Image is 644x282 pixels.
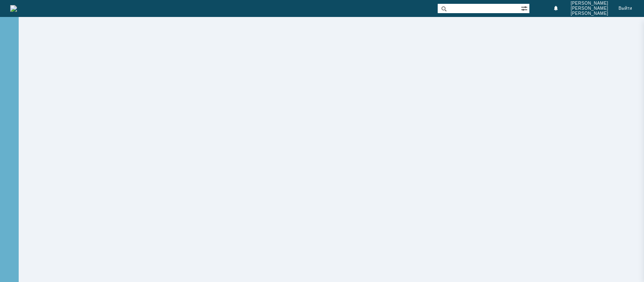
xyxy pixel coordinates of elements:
[571,6,608,11] span: [PERSON_NAME]
[10,5,17,12] a: Перейти на домашнюю страницу
[521,4,529,12] span: Расширенный поиск
[571,1,608,6] span: [PERSON_NAME]
[10,5,17,12] img: logo
[571,11,608,16] span: [PERSON_NAME]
